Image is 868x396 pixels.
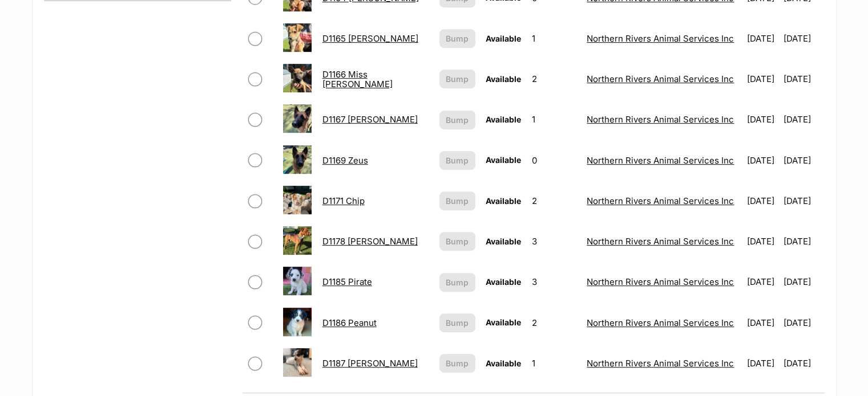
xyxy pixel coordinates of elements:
[486,196,521,206] span: Available
[587,358,734,369] a: Northern Rivers Animal Services Inc
[446,114,469,126] span: Bump
[527,19,581,58] td: 1
[783,303,823,342] td: [DATE]
[322,69,393,89] a: D1166 Miss [PERSON_NAME]
[322,33,418,44] a: D1165 [PERSON_NAME]
[322,358,418,369] a: D1187 [PERSON_NAME]
[439,70,475,88] button: Bump
[446,73,469,85] span: Bump
[742,59,782,99] td: [DATE]
[587,276,734,287] a: Northern Rivers Animal Services Inc
[446,276,469,288] span: Bump
[742,303,782,342] td: [DATE]
[446,154,469,166] span: Bump
[446,235,469,247] span: Bump
[783,100,823,139] td: [DATE]
[446,195,469,207] span: Bump
[439,29,475,48] button: Bump
[742,141,782,180] td: [DATE]
[783,344,823,383] td: [DATE]
[527,262,581,301] td: 3
[486,277,521,287] span: Available
[322,195,365,206] a: D1171 Chip
[322,317,377,328] a: D1186 Peanut
[439,354,475,373] button: Bump
[527,303,581,342] td: 2
[783,59,823,99] td: [DATE]
[783,141,823,180] td: [DATE]
[486,236,521,246] span: Available
[486,155,521,165] span: Available
[446,317,469,329] span: Bump
[527,141,581,180] td: 0
[783,19,823,58] td: [DATE]
[439,151,475,170] button: Bump
[322,276,372,287] a: D1185 Pirate
[439,313,475,332] button: Bump
[587,317,734,328] a: Northern Rivers Animal Services Inc
[587,74,734,84] a: Northern Rivers Animal Services Inc
[322,236,418,247] a: D1178 [PERSON_NAME]
[742,19,782,58] td: [DATE]
[527,222,581,261] td: 3
[486,115,521,124] span: Available
[322,114,418,125] a: D1167 [PERSON_NAME]
[439,232,475,251] button: Bump
[439,191,475,210] button: Bump
[446,357,469,369] span: Bump
[446,32,469,44] span: Bump
[587,33,734,44] a: Northern Rivers Animal Services Inc
[527,59,581,99] td: 2
[439,111,475,129] button: Bump
[783,222,823,261] td: [DATE]
[587,236,734,247] a: Northern Rivers Animal Services Inc
[742,100,782,139] td: [DATE]
[742,344,782,383] td: [DATE]
[587,195,734,206] a: Northern Rivers Animal Services Inc
[527,181,581,221] td: 2
[587,155,734,166] a: Northern Rivers Animal Services Inc
[527,100,581,139] td: 1
[486,358,521,368] span: Available
[486,34,521,43] span: Available
[587,114,734,125] a: Northern Rivers Animal Services Inc
[527,344,581,383] td: 1
[742,181,782,221] td: [DATE]
[742,222,782,261] td: [DATE]
[486,74,521,84] span: Available
[783,262,823,301] td: [DATE]
[742,262,782,301] td: [DATE]
[439,273,475,292] button: Bump
[486,317,521,327] span: Available
[322,155,368,166] a: D1169 Zeus
[783,181,823,221] td: [DATE]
